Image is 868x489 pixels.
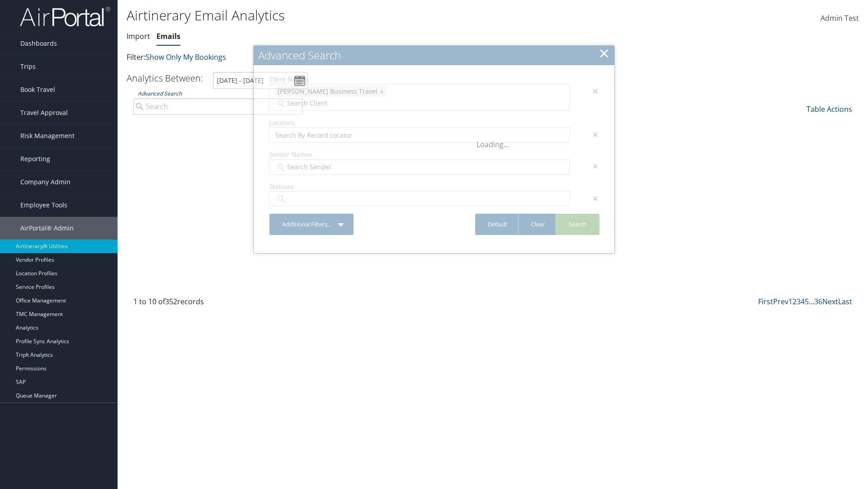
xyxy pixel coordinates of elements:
h1: Airtinerary Email Analytics [127,6,615,25]
input: Advanced Search [133,98,303,115]
span: Employee Tools [20,194,67,216]
a: Clear [518,214,557,235]
a: 4 [801,297,805,307]
span: AirPortal® Admin [20,217,74,240]
label: Statuses [269,182,570,191]
span: Travel Approval [20,101,68,124]
a: Emails [156,31,180,41]
div: × [577,129,605,140]
a: 3 [797,297,801,307]
span: Admin Test [821,13,859,23]
a: Close [599,44,609,62]
span: Trips [20,55,36,78]
div: × [577,193,605,204]
h3: Analytics Between: [127,72,203,84]
a: 36 [814,297,822,307]
h2: Advanced Search [254,45,614,65]
a: Import [127,31,150,41]
a: Search [556,214,599,235]
a: Additional Filters... [269,214,354,235]
label: Locators [269,118,570,127]
input: Search Client [275,99,454,108]
div: 1 to 10 of records [133,296,303,312]
a: 1 [788,297,793,307]
a: Default [475,214,520,235]
a: Advanced Search [138,90,182,97]
div: × [577,86,605,96]
span: Dashboards [20,32,57,55]
span: 352 [165,297,177,307]
label: Sender Names [269,150,570,159]
label: Client Names [269,75,570,84]
input: Search Sender [275,163,564,172]
a: Last [838,297,852,307]
a: × [380,87,386,96]
input: Search By Record Locator [275,130,564,139]
span: Risk Management [20,125,75,147]
span: Reporting [20,148,50,170]
a: 2 [793,297,797,307]
a: Next [822,297,838,307]
span: Book Travel [20,78,55,101]
span: [PERSON_NAME] Business Travel [276,87,377,96]
span: … [809,297,814,307]
a: Admin Test [821,5,859,33]
a: Prev [773,297,788,307]
a: Table Actions [807,104,852,114]
span: Company Admin [20,171,71,193]
img: airportal-logo.png [20,6,110,27]
div: × [577,161,605,172]
a: 5 [805,297,809,307]
a: Show Only My Bookings [146,52,226,62]
a: First [758,297,773,307]
div: Loading... [127,128,859,150]
p: Filter: [127,52,615,63]
input: [DATE] - [DATE] [213,72,308,89]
